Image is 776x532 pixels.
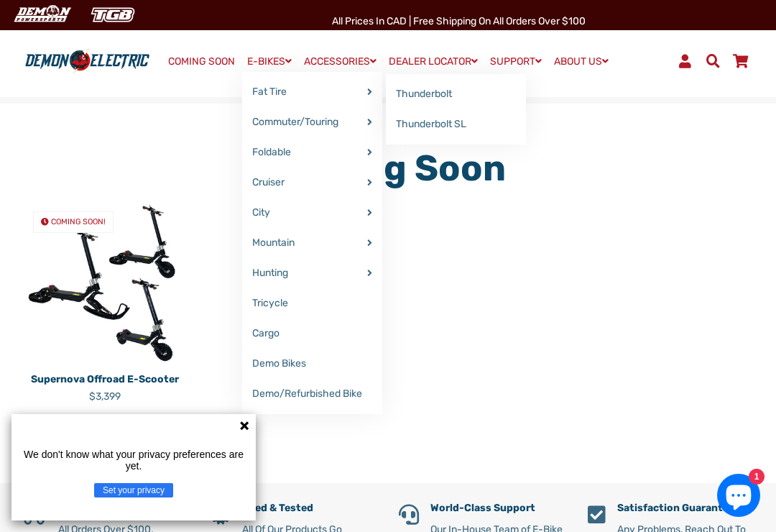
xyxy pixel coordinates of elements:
[386,109,526,139] a: Thunderbolt SL
[242,349,382,379] a: Demo Bikes
[22,372,189,387] p: Supernova Offroad E-Scooter
[242,258,382,288] a: Hunting
[242,137,382,168] a: Foldable
[242,107,382,137] a: Commuter/Touring
[386,79,526,109] a: Thunderbolt
[242,51,297,72] a: E-BIKES
[51,217,106,226] span: COMING SOON!
[617,503,755,515] h5: Satisfaction Guaranteed
[485,51,547,72] a: SUPPORT
[713,474,765,520] inbox-online-store-chat: Shopify online store chat
[163,52,240,72] a: COMING SOON
[22,48,153,74] img: Demon Electric logo
[242,379,382,409] a: Demo/Refurbished Bike
[299,51,382,72] a: ACCESSORIES
[94,483,173,497] button: Set your privacy
[242,288,382,318] a: Tricycle
[242,77,382,107] a: Fat Tire
[549,51,614,72] a: ABOUT US
[242,198,382,228] a: City
[83,3,142,27] img: TGB Canada
[242,503,378,515] h5: Tried & Tested
[332,15,586,27] span: All Prices in CAD | Free shipping on all orders over $100
[242,228,382,258] a: Mountain
[7,3,76,27] img: Demon Electric
[22,367,189,404] a: Supernova Offroad E-Scooter $3,399
[17,449,250,472] p: We don't know what your privacy preferences are yet.
[384,51,483,72] a: DEALER LOCATOR
[242,318,382,349] a: Cargo
[242,168,382,198] a: Cruiser
[147,147,629,190] h1: Coming Soon
[22,200,189,367] img: Supernova Offroad E-Scooter
[22,200,189,367] a: Supernova Offroad E-Scooter COMING SOON!
[89,390,121,403] span: $3,399
[430,503,566,515] h5: World-Class Support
